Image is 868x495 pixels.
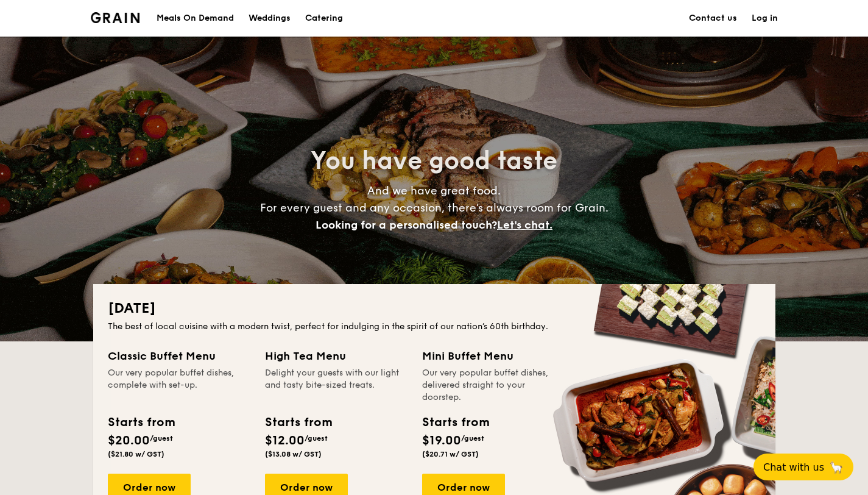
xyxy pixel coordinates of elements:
div: Starts from [422,413,489,432]
div: Our very popular buffet dishes, delivered straight to your doorstep. [422,367,565,404]
span: /guest [461,434,484,443]
span: $12.00 [265,433,305,448]
button: Chat with us🦙 [753,454,853,480]
span: $20.00 [108,433,150,448]
div: Mini Buffet Menu [422,347,565,365]
span: Chat with us [763,461,824,473]
span: You have good taste [311,146,557,176]
div: High Tea Menu [265,347,408,365]
span: ($20.71 w/ GST) [422,450,479,458]
div: The best of local cuisine with a modern twist, perfect for indulging in the spirit of our nation’... [108,321,761,333]
span: ($21.80 w/ GST) [108,450,164,458]
span: /guest [305,434,328,443]
span: Let's chat. [497,218,552,232]
div: Starts from [265,413,331,432]
img: Grain [91,12,140,23]
div: Delight your guests with our light and tasty bite-sized treats. [265,367,408,404]
span: ($13.08 w/ GST) [265,450,322,458]
span: And we have great food. For every guest and any occasion, there’s always room for Grain. [260,184,609,232]
span: Looking for a personalised touch? [316,218,497,232]
span: $19.00 [422,433,461,448]
span: 🦙 [829,460,844,474]
span: /guest [150,434,173,443]
a: Logotype [91,12,140,23]
div: Our very popular buffet dishes, complete with set-up. [108,367,250,404]
div: Classic Buffet Menu [108,347,250,365]
h2: [DATE] [108,299,761,318]
div: Starts from [108,413,174,432]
